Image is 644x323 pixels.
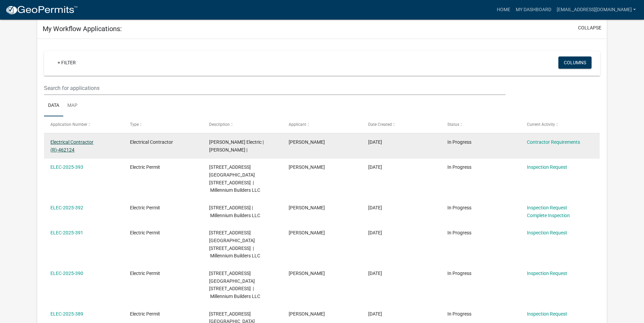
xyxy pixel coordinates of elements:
[527,205,567,210] a: Inspection Request
[368,164,382,170] span: 07/22/2025
[203,116,282,133] datatable-header-cell: Description
[289,311,325,317] span: Ben Marrs
[209,139,264,153] span: Ben Marrs Electric | Ben Marrs |
[209,122,230,127] span: Description
[44,81,506,95] input: Search for applications
[130,311,160,317] span: Electric Permit
[130,139,173,145] span: Electrical Contractor
[130,122,139,127] span: Type
[289,271,325,276] span: Ben Marrs
[447,271,471,276] span: In Progress
[527,164,567,170] a: Inspection Request
[289,230,325,235] span: Ben Marrs
[527,311,567,317] a: Inspection Request
[447,205,471,210] span: In Progress
[361,116,441,133] datatable-header-cell: Date Created
[52,56,81,69] a: + Filter
[50,139,93,153] a: Electrical Contractor (R)-462124
[209,271,260,299] span: 2098 ASTER DRIVE 2098 Aster Drive | Millennium Builders LLC
[558,56,592,69] button: Columns
[447,230,471,235] span: In Progress
[527,230,567,235] a: Inspection Request
[527,139,580,145] a: Contractor Requirements
[124,116,203,133] datatable-header-cell: Type
[44,116,124,133] datatable-header-cell: Application Number
[130,271,160,276] span: Electric Permit
[494,3,513,16] a: Home
[368,230,382,235] span: 07/22/2025
[289,205,325,210] span: Ben Marrs
[130,230,160,235] span: Electric Permit
[527,271,567,276] a: Inspection Request
[50,205,83,210] a: ELEC-2025-392
[368,139,382,145] span: 08/11/2025
[63,95,82,117] a: Map
[527,122,555,127] span: Current Activity
[447,122,459,127] span: Status
[289,139,325,145] span: Ben Marrs
[447,164,471,170] span: In Progress
[368,205,382,210] span: 07/22/2025
[368,271,382,276] span: 07/22/2025
[289,122,306,127] span: Applicant
[209,230,260,258] span: 2096 ASTER DRIVE 2096 Aster Drive | Millennium Builders LLC
[520,116,600,133] datatable-header-cell: Current Activity
[289,164,325,170] span: Ben Marrs
[368,311,382,317] span: 07/22/2025
[441,116,520,133] datatable-header-cell: Status
[50,311,83,317] a: ELEC-2025-389
[50,164,83,170] a: ELEC-2025-393
[209,205,260,218] span: 2094 ASTER DRIVE 2094 Aster Drive lot 309 | Millennium Builders LLC
[43,25,122,33] h5: My Workflow Applications:
[447,139,471,145] span: In Progress
[50,271,83,276] a: ELEC-2025-390
[50,122,87,127] span: Application Number
[447,311,471,317] span: In Progress
[368,122,392,127] span: Date Created
[130,205,160,210] span: Electric Permit
[282,116,362,133] datatable-header-cell: Applicant
[554,3,639,16] a: [EMAIL_ADDRESS][DOMAIN_NAME]
[44,95,63,117] a: Data
[527,213,570,218] a: Complete Inspection
[209,164,260,193] span: 2092 ASTER DRIVE 2092 Aster Drive | Millennium Builders LLC
[130,164,160,170] span: Electric Permit
[513,3,554,16] a: My Dashboard
[50,230,83,235] a: ELEC-2025-391
[578,24,601,31] button: collapse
